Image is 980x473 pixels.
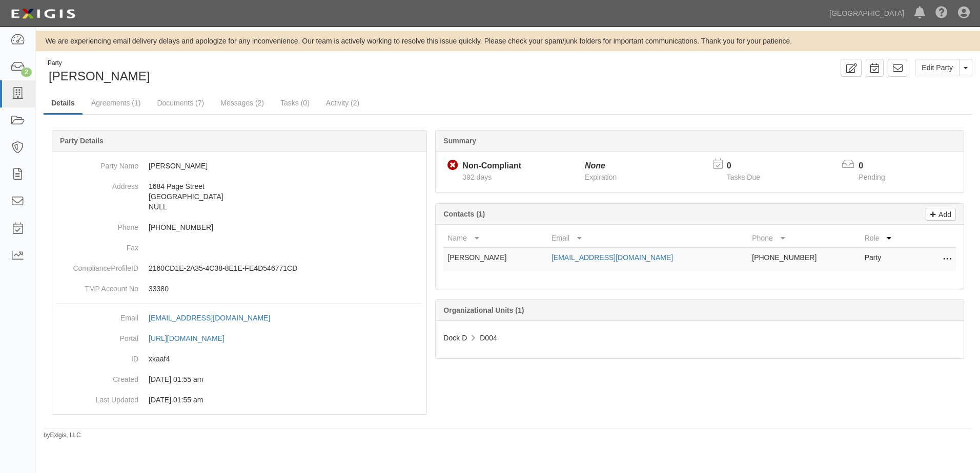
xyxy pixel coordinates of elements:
[44,431,81,440] small: by
[936,208,951,220] p: Add
[318,93,367,113] a: Activity (2)
[56,176,138,191] dt: Address
[273,93,317,113] a: Tasks (0)
[447,160,458,171] i: Non-Compliant
[480,334,497,342] span: D004
[861,248,915,271] td: Party
[56,238,138,253] dt: Fax
[56,369,422,390] dd: 07/20/2024 01:55 am
[44,59,500,85] div: John F. Baron
[547,229,748,248] th: Email
[443,229,547,248] th: Name
[149,263,422,273] p: 2160CD1E-2A35-4C38-8E1E-FE4D546771CD
[56,349,138,364] dt: ID
[60,137,104,145] b: Party Details
[824,3,909,24] a: [GEOGRAPHIC_DATA]
[50,432,81,439] a: Exigis, LLC
[36,36,980,46] div: We are experiencing email delivery delays and apologize for any inconvenience. Our team is active...
[84,93,148,113] a: Agreements (1)
[56,390,138,405] dt: Last Updated
[44,93,83,115] a: Details
[49,69,150,83] span: [PERSON_NAME]
[56,258,138,273] dt: ComplianceProfileID
[926,208,956,221] a: Add
[552,253,673,262] a: [EMAIL_ADDRESS][DOMAIN_NAME]
[149,313,270,323] div: [EMAIL_ADDRESS][DOMAIN_NAME]
[21,68,32,77] div: 2
[443,334,467,342] span: Dock D
[861,229,915,248] th: Role
[48,59,150,68] div: Party
[56,217,422,238] dd: [PHONE_NUMBER]
[585,173,617,181] span: Expiration
[462,173,492,181] span: Since 07/20/2024
[443,137,476,145] b: Summary
[56,349,422,369] dd: xkaaf4
[56,217,138,232] dt: Phone
[149,314,281,322] a: [EMAIL_ADDRESS][DOMAIN_NAME]
[727,173,760,181] span: Tasks Due
[149,334,236,342] a: [URL][DOMAIN_NAME]
[56,369,138,384] dt: Created
[56,308,138,323] dt: Email
[56,278,138,294] dt: TMP Account No
[748,248,860,271] td: [PHONE_NUMBER]
[443,210,485,218] b: Contacts (1)
[149,284,422,294] p: 33380
[56,328,138,343] dt: Portal
[859,173,885,181] span: Pending
[443,306,524,314] b: Organizational Units (1)
[149,93,212,113] a: Documents (7)
[585,161,605,170] i: None
[915,59,959,76] a: Edit Party
[748,229,860,248] th: Phone
[859,160,897,172] p: 0
[935,7,948,19] i: Help Center - Complianz
[213,93,272,113] a: Messages (2)
[443,248,547,271] td: [PERSON_NAME]
[462,160,521,172] div: Non-Compliant
[56,156,422,176] dd: [PERSON_NAME]
[56,176,422,217] dd: 1684 Page Street [GEOGRAPHIC_DATA] NULL
[56,390,422,410] dd: 07/20/2024 01:55 am
[56,156,138,171] dt: Party Name
[727,160,773,172] p: 0
[8,5,78,23] img: logo-5460c22ac91f19d4615b14bd174203de0afe785f0fc80cf4dbbc73dc1793850b.png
